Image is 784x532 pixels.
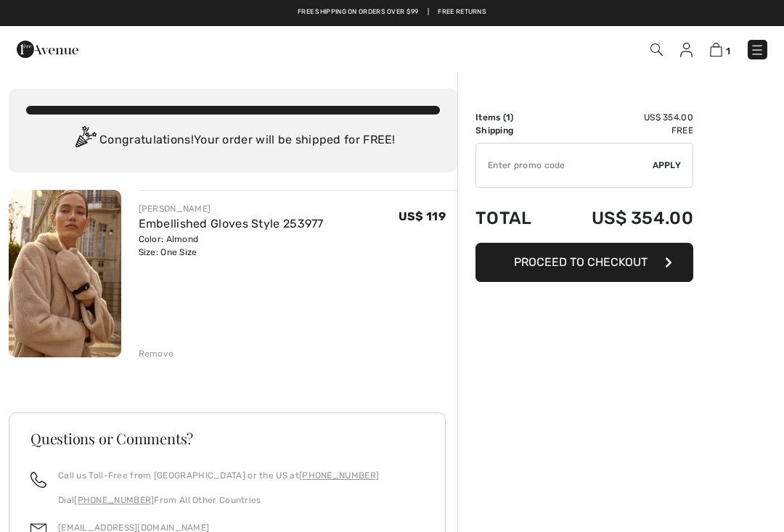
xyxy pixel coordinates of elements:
[139,233,324,259] div: Color: Almond Size: One Size
[710,41,730,58] a: 1
[70,126,99,155] img: Congratulation2.svg
[9,190,121,357] img: Embellished Gloves Style 253977
[650,43,663,56] img: Search
[299,470,379,481] a: [PHONE_NUMBER]
[475,124,553,137] td: Shipping
[553,124,693,137] td: Free
[139,347,174,360] div: Remove
[514,255,648,269] span: Proceed to Checkout
[298,7,419,17] a: Free shipping on orders over $99
[58,469,379,482] p: Call us Toll-Free from [GEOGRAPHIC_DATA] or the US at
[30,431,424,446] h3: Questions or Comments?
[750,43,764,57] img: Menu
[506,112,510,122] span: 1
[653,159,682,172] span: Apply
[17,35,78,64] img: 1ère Avenue
[17,41,78,55] a: 1ère Avenue
[58,494,379,507] p: Dial From All Other Countries
[399,209,446,223] span: US$ 119
[726,46,730,57] span: 1
[30,472,46,488] img: call
[438,7,486,17] a: Free Returns
[428,7,429,17] span: |
[476,144,653,187] input: Promo code
[553,111,693,124] td: US$ 354.00
[475,111,553,124] td: Items ( )
[74,495,154,505] a: [PHONE_NUMBER]
[710,43,722,57] img: Shopping Bag
[475,194,553,243] td: Total
[26,126,440,155] div: Congratulations! Your order will be shipped for FREE!
[139,202,324,215] div: [PERSON_NAME]
[680,43,693,57] img: My Info
[475,243,693,282] button: Proceed to Checkout
[553,194,693,243] td: US$ 354.00
[139,217,324,230] a: Embellished Gloves Style 253977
